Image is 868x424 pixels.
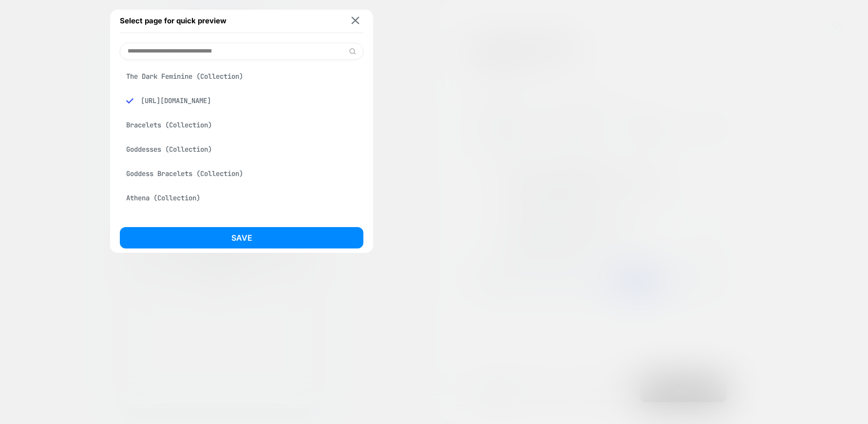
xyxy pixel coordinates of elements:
[10,176,183,192] span: Ahoy Sailor
[126,97,133,105] img: blue checkmark
[120,67,363,86] div: The Dark Feminine (Collection)
[10,202,183,228] span: The URL that was requested has a redirect rule that does not align with your targeted experience.
[120,213,363,231] div: Men & Women's Signet Rings (Collection)
[10,238,183,255] span: Please choose a different page from the list above.
[120,91,363,110] div: [URL][DOMAIN_NAME]
[120,164,363,183] div: Goddess Bracelets (Collection)
[349,48,356,55] img: edit
[120,189,363,207] div: Athena (Collection)
[120,227,363,248] button: Save
[10,103,183,161] img: navigation helm
[352,17,359,24] img: close
[120,140,363,159] div: Goddesses (Collection)
[120,116,363,134] div: Bracelets (Collection)
[120,16,226,25] span: Select page for quick preview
